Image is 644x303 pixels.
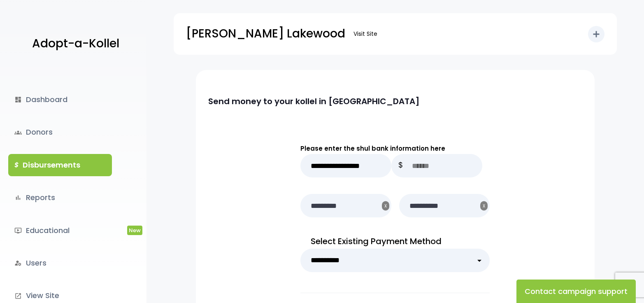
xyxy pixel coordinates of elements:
[28,24,119,64] a: Adopt-a-Kollel
[516,280,636,303] button: Contact campaign support
[8,154,112,176] a: $Disbursements
[14,129,22,136] span: groups
[127,226,142,235] span: New
[14,292,22,300] i: launch
[8,89,112,111] a: dashboardDashboard
[8,121,112,143] a: groupsDonors
[591,29,601,39] i: add
[588,26,604,42] button: add
[8,219,112,242] a: ondemand_videoEducationalNew
[32,33,119,54] p: Adopt-a-Kollel
[8,186,112,209] a: bar_chartReports
[8,252,112,274] a: manage_accountsUsers
[300,143,490,154] p: Please enter the shul bank information here
[14,96,22,103] i: dashboard
[14,259,22,267] i: manage_accounts
[208,95,563,108] p: Send money to your kollel in [GEOGRAPHIC_DATA]
[300,234,490,249] p: Select Existing Payment Method
[480,201,488,211] button: X
[349,26,381,42] a: Visit Site
[14,159,19,171] i: $
[382,201,389,211] button: X
[391,154,410,177] p: $
[14,227,22,234] i: ondemand_video
[186,23,345,44] p: [PERSON_NAME] Lakewood
[14,194,22,201] i: bar_chart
